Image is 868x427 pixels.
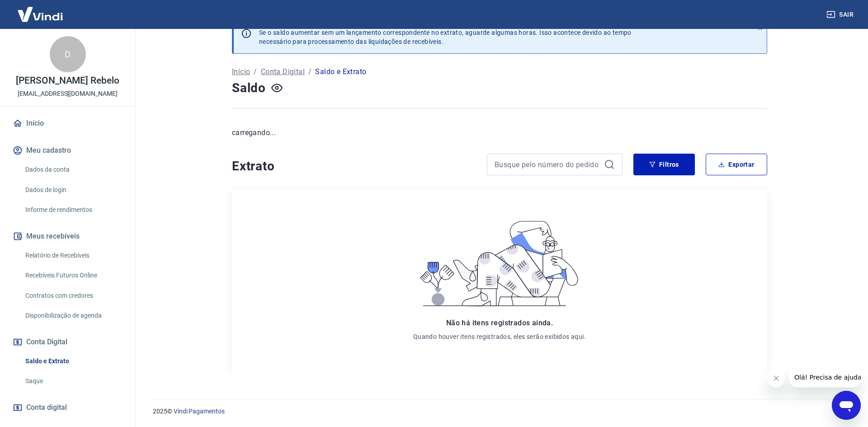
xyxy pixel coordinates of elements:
iframe: Fechar mensagem [767,369,785,387]
a: Vindi Pagamentos [174,408,225,415]
div: D [50,36,86,72]
a: Dados da conta [22,160,124,179]
a: Contratos com credores [22,286,124,305]
span: Não há itens registrados ainda. [446,319,553,327]
a: Conta Digital [261,66,305,77]
button: Meu cadastro [11,141,124,160]
iframe: Mensagem da empresa [789,367,861,387]
p: Se o saldo aumentar sem um lançamento correspondente no extrato, aguarde algumas horas. Isso acon... [259,28,632,46]
span: Olá! Precisa de ajuda? [5,6,76,14]
p: carregando... [232,127,767,138]
img: Vindi [11,0,70,28]
p: [PERSON_NAME] Rebelo [16,76,119,85]
p: / [254,66,257,77]
p: Saldo e Extrato [315,66,366,77]
a: Dados de login [22,181,124,199]
h4: Saldo [232,79,266,97]
button: Meus recebíveis [11,226,124,246]
button: Sair [825,6,857,23]
p: Quando houver itens registrados, eles serão exibidos aqui. [413,332,586,341]
iframe: Botão para abrir a janela de mensagens [832,391,861,420]
a: Relatório de Recebíveis [22,246,124,265]
a: Recebíveis Futuros Online [22,266,124,285]
button: Exportar [706,154,767,175]
button: Filtros [633,154,695,175]
input: Busque pelo número do pedido [495,158,600,171]
a: Saldo e Extrato [22,352,124,371]
a: Informe de rendimentos [22,201,124,219]
p: 2025 © [153,407,846,416]
p: [EMAIL_ADDRESS][DOMAIN_NAME] [18,89,118,99]
a: Saque [22,372,124,390]
a: Início [11,113,124,133]
a: Início [232,66,250,77]
span: Conta digital [26,401,67,414]
button: Conta Digital [11,332,124,352]
a: Disponibilização de agenda [22,306,124,325]
p: / [308,66,311,77]
h4: Extrato [232,157,476,175]
a: Conta digital [11,398,124,418]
